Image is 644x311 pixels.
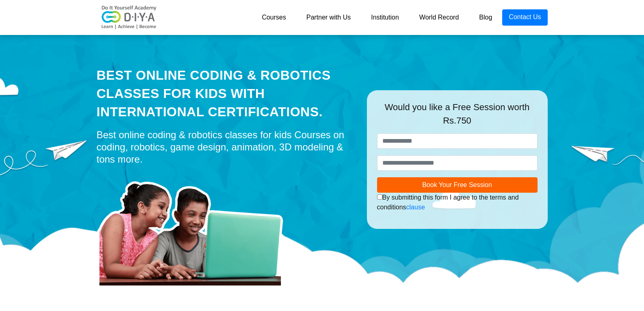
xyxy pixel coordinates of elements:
[422,181,492,188] span: Book Your Free Session
[409,9,469,26] a: World Record
[502,9,547,26] a: Contact Us
[97,66,355,121] div: Best Online Coding & Robotics Classes for kids with International Certifications.
[469,9,502,26] a: Blog
[377,177,538,193] button: Book Your Free Session
[97,170,292,287] img: home-prod.png
[296,9,361,26] a: Partner with Us
[97,5,162,30] img: logo-v2.png
[252,9,296,26] a: Courses
[377,100,538,133] div: Would you like a Free Session worth Rs.750
[97,129,355,165] div: Best online coding & robotics classes for kids Courses on coding, robotics, game design, animatio...
[406,204,425,211] a: clause
[377,193,538,212] div: By submitting this form I agree to the terms and conditions
[361,9,409,26] a: Institution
